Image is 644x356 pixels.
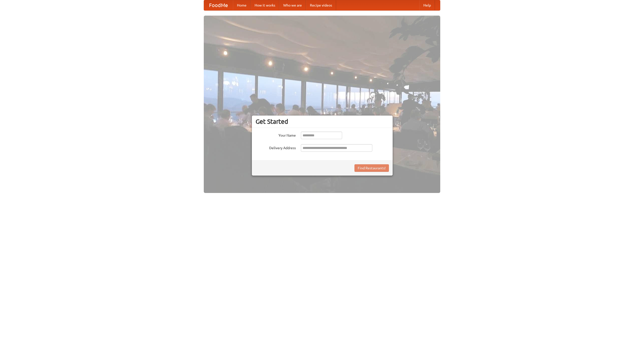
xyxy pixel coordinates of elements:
label: Delivery Address [256,144,296,150]
a: How it works [251,0,279,10]
a: Who we are [279,0,306,10]
a: Help [419,0,435,10]
a: Home [233,0,251,10]
a: Recipe videos [306,0,336,10]
label: Your Name [256,132,296,138]
h3: Get Started [256,118,389,125]
button: Find Restaurants! [354,164,389,172]
a: FoodMe [204,0,233,10]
